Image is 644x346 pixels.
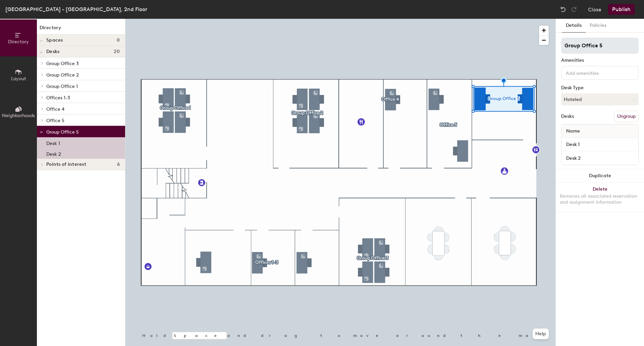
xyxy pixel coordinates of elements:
[571,6,577,13] img: Redo
[46,139,60,146] p: Desk 1
[588,4,601,15] button: Close
[586,19,610,33] button: Policies
[562,19,586,33] button: Details
[614,111,639,122] button: Ungroup
[46,129,79,135] span: Group Office 5
[5,5,147,13] div: [GEOGRAPHIC_DATA] - [GEOGRAPHIC_DATA], 2nd Floor
[46,162,86,167] span: Points of interest
[563,140,637,149] input: Unnamed desk
[561,93,639,105] button: Hoteled
[560,6,567,13] img: Undo
[117,38,120,43] span: 0
[561,85,639,91] div: Desk Type
[114,49,120,54] span: 20
[46,149,61,157] p: Desk 2
[46,38,63,43] span: Spaces
[561,58,639,63] div: Amenities
[563,153,637,163] input: Unnamed desk
[46,72,79,78] span: Group Office 2
[556,169,644,183] button: Duplicate
[533,329,549,339] button: Help
[8,39,29,45] span: Directory
[608,4,635,15] button: Publish
[11,76,26,82] span: Layout
[561,114,574,119] div: Desks
[117,162,120,167] span: 6
[565,68,625,77] input: Add amenities
[46,118,64,123] span: Office 5
[46,84,78,89] span: Group Office 1
[2,113,35,118] span: Neighborhoods
[46,49,59,54] span: Desks
[563,125,583,137] span: Name
[46,95,70,101] span: Offices 1-3
[556,183,644,212] button: DeleteRemoves all associated reservation and assignment information
[46,61,79,66] span: Group Office 3
[46,106,64,112] span: Office 4
[560,193,640,205] div: Removes all associated reservation and assignment information
[37,24,125,35] h1: Directory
